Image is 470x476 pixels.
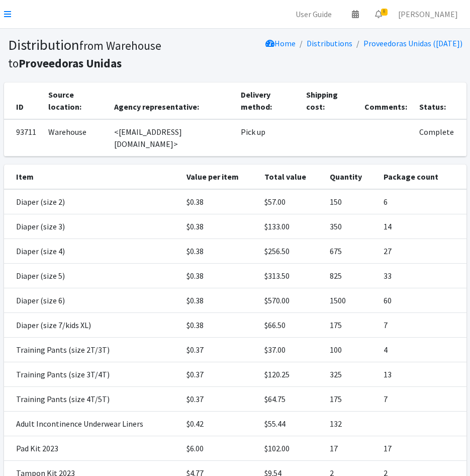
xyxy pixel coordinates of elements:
th: Value per item [180,165,259,189]
td: Training Pants (size 4T/5T) [4,387,180,412]
a: Distributions [307,38,352,48]
td: Adult Incontinence Underwear Liners [4,412,180,436]
th: Shipping cost: [300,83,358,119]
td: 60 [378,288,466,313]
td: 6 [378,189,466,214]
td: Diaper (size 7/kids XL) [4,313,180,338]
td: $313.50 [258,264,324,288]
td: $0.38 [180,288,259,313]
th: Status: [413,83,466,119]
th: ID [4,83,42,119]
td: 675 [324,239,378,264]
td: $0.37 [180,387,259,412]
td: Pick up [235,119,301,156]
th: Package count [378,165,466,189]
td: $0.38 [180,239,259,264]
td: $0.37 [180,362,259,387]
td: 175 [324,313,378,338]
td: Training Pants (size 3T/4T) [4,362,180,387]
a: [PERSON_NAME] [390,4,466,24]
td: 350 [324,214,378,239]
th: Total value [258,165,324,189]
td: 100 [324,338,378,362]
td: $0.38 [180,313,259,338]
td: Diaper (size 5) [4,264,180,288]
td: $0.37 [180,338,259,362]
td: <[EMAIL_ADDRESS][DOMAIN_NAME]> [108,119,234,156]
td: $55.44 [258,412,324,436]
h1: Distribution [8,36,232,71]
td: 175 [324,387,378,412]
th: Quantity [324,165,378,189]
td: Diaper (size 4) [4,239,180,264]
td: 150 [324,189,378,214]
td: Diaper (size 3) [4,214,180,239]
td: $120.25 [258,362,324,387]
td: 33 [378,264,466,288]
td: Warehouse [42,119,109,156]
td: 13 [378,362,466,387]
a: 8 [367,4,390,24]
td: 27 [378,239,466,264]
td: $256.50 [258,239,324,264]
td: $66.50 [258,313,324,338]
td: $0.42 [180,412,259,436]
td: $6.00 [180,436,259,461]
th: Item [4,165,180,189]
a: User Guide [288,4,340,24]
td: 14 [378,214,466,239]
td: $102.00 [258,436,324,461]
td: $133.00 [258,214,324,239]
th: Delivery method: [235,83,301,119]
b: Proveedoras Unidas [19,56,122,70]
td: $57.00 [258,189,324,214]
td: $0.38 [180,214,259,239]
a: Home [265,38,296,48]
td: $570.00 [258,288,324,313]
td: 7 [378,387,466,412]
td: Pad Kit 2023 [4,436,180,461]
td: $0.38 [180,189,259,214]
td: 825 [324,264,378,288]
th: Agency representative: [108,83,234,119]
td: 7 [378,313,466,338]
td: 132 [324,412,378,436]
th: Comments: [358,83,413,119]
td: $0.38 [180,264,259,288]
td: $37.00 [258,338,324,362]
span: 8 [381,9,388,16]
td: $64.75 [258,387,324,412]
td: 17 [324,436,378,461]
small: from Warehouse to [8,38,161,70]
td: 1500 [324,288,378,313]
th: Source location: [42,83,109,119]
td: 17 [378,436,466,461]
td: 93711 [4,119,42,156]
td: 325 [324,362,378,387]
td: 4 [378,338,466,362]
td: Diaper (size 2) [4,189,180,214]
td: Training Pants (size 2T/3T) [4,338,180,362]
td: Diaper (size 6) [4,288,180,313]
a: Proveedoras Unidas ([DATE]) [363,38,462,48]
td: Complete [413,119,466,156]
